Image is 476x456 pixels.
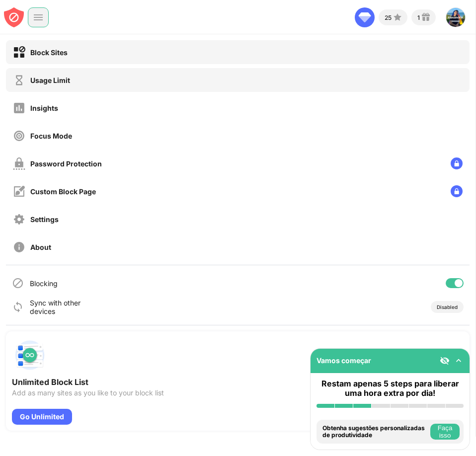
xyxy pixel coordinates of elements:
div: Insights [30,104,58,112]
img: omni-setup-toggle.svg [454,356,464,366]
img: settings-off.svg [13,213,25,226]
img: about-off.svg [13,241,25,253]
div: Obtenha sugestões personalizadas de produtividade [322,425,428,439]
img: ACg8ocIZkWUOyzHUwv-OBn0M8bm-CBRRk-3sbCiP11rJhMC3GjvvRELg=s96-c [446,7,466,27]
img: sync-icon.svg [12,301,24,313]
img: blocksite-icon-red.svg [4,7,24,27]
img: eye-not-visible.svg [440,356,450,366]
div: About [30,243,51,251]
div: Go Unlimited [12,409,72,425]
div: Sync with other devices [30,299,81,315]
img: diamond-go-unlimited.svg [355,7,375,27]
div: Unlimited Block List [12,377,464,387]
div: Block Sites [30,48,68,57]
img: push-block-list.svg [12,337,48,373]
div: Settings [30,215,59,224]
div: Vamos começar [317,356,371,365]
img: reward-small.svg [420,11,432,23]
div: 1 [417,14,420,21]
img: insights-off.svg [13,102,25,114]
div: Restam apenas 5 steps para liberar uma hora extra por dia! [317,379,464,398]
img: customize-block-page-off.svg [13,185,25,198]
div: Custom Block Page [30,187,96,196]
div: Add as many sites as you like to your block list [12,389,464,397]
img: time-usage-off.svg [13,74,25,86]
img: password-protection-off.svg [13,157,25,170]
img: block-on.svg [13,46,25,59]
img: blocking-icon.svg [12,277,24,289]
button: Faça isso [430,424,460,440]
div: Blocking [30,279,58,288]
div: 25 [385,14,392,21]
img: lock-menu.svg [451,185,463,197]
img: points-small.svg [392,11,403,23]
img: lock-menu.svg [451,157,463,169]
img: focus-off.svg [13,130,25,142]
div: Usage Limit [30,76,70,84]
div: Disabled [437,304,458,310]
div: Focus Mode [30,132,72,140]
div: Password Protection [30,159,102,168]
